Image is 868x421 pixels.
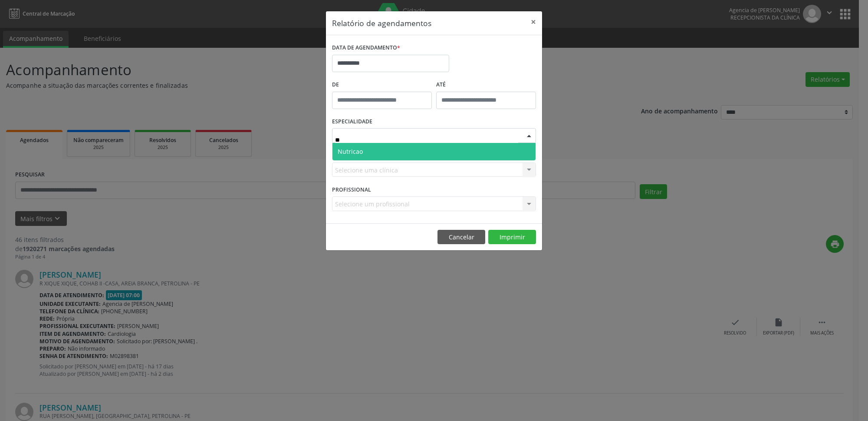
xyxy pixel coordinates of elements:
label: DATA DE AGENDAMENTO [332,41,400,55]
button: Imprimir [488,230,536,245]
label: De [332,78,432,92]
label: ATÉ [436,78,536,92]
span: Nutricao [338,147,363,156]
button: Close [525,11,542,33]
h5: Relatório de agendamentos [332,17,431,29]
label: PROFISSIONAL [332,183,371,196]
label: ESPECIALIDADE [332,115,372,129]
button: Cancelar [437,230,485,245]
